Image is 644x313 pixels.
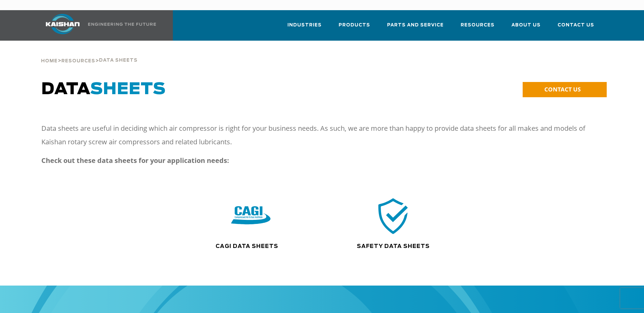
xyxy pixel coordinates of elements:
[544,85,581,93] span: CONTACT US
[41,156,229,165] strong: Check out these data sheets for your application needs:
[90,81,166,98] span: SHEETS
[339,16,370,39] a: Products
[99,58,138,63] span: Data Sheets
[387,21,444,29] span: Parts and Service
[461,21,495,29] span: Resources
[357,244,430,249] a: Safety Data Sheets
[41,122,590,149] p: Data sheets are useful in deciding which air compressor is right for your business needs. As such...
[287,21,322,29] span: Industries
[180,196,322,236] div: CAGI
[37,14,88,34] img: kaishan logo
[461,16,495,39] a: Resources
[511,21,541,29] span: About Us
[558,16,594,39] a: Contact Us
[387,16,444,39] a: Parts and Service
[37,10,157,41] a: Kaishan USA
[511,16,541,39] a: About Us
[61,59,95,63] span: Resources
[287,16,322,39] a: Industries
[61,58,95,64] a: Resources
[41,58,58,64] a: Home
[41,81,166,98] span: DATA
[523,82,607,97] a: CONTACT US
[216,244,278,249] a: CAGI Data Sheets
[558,21,594,29] span: Contact Us
[374,196,413,236] img: safety icon
[231,196,270,236] img: CAGI
[328,196,459,236] div: safety icon
[88,23,156,26] img: Engineering the future
[41,41,138,66] div: > >
[339,21,370,29] span: Products
[41,59,58,63] span: Home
